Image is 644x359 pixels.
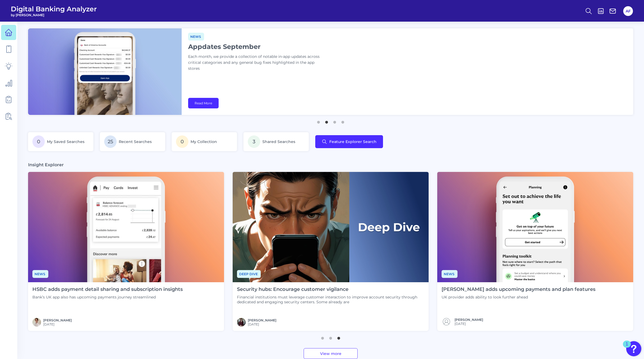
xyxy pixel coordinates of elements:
[442,270,457,278] span: News
[172,132,237,151] a: 0My Collection
[623,6,633,16] button: AF
[329,139,377,144] span: Feature Explorer Search
[32,295,183,300] p: Bank’s UK app also has upcoming payments journey streamlined
[442,271,457,276] a: News
[28,172,224,282] img: News - Phone.png
[304,348,358,359] a: View more
[455,322,483,326] span: [DATE]
[191,139,217,144] span: My Collection
[188,33,204,41] span: News
[32,270,48,278] span: News
[176,135,188,148] span: 0
[104,135,117,148] span: 25
[442,295,595,300] p: UK provider adds ability to look further ahead
[626,344,628,351] div: 1
[32,135,45,148] span: 0
[437,172,633,282] img: News - Phone (4).png
[188,34,204,39] a: News
[243,132,309,151] a: 3Shared Searches
[315,135,383,148] button: Feature Explorer Search
[32,287,183,292] h4: HSBC adds payment detail sharing and subscription insights
[442,287,595,292] h4: [PERSON_NAME] adds upcoming payments and plan features
[248,318,276,322] a: [PERSON_NAME]
[100,132,165,151] a: 25Recent Searches
[237,318,246,327] img: RNFetchBlobTmp_0b8yx2vy2p867rz195sbp4h.png
[455,318,483,322] a: [PERSON_NAME]
[248,322,276,326] span: [DATE]
[188,98,219,108] a: Read More
[626,341,641,356] button: Open Resource Center, 1 new notification
[188,43,323,51] h1: Appdates September
[28,28,182,115] img: bannerImg
[47,139,84,144] span: My Saved Searches
[237,287,424,292] h4: Security hubs: Encourage customer vigilance
[324,118,329,124] button: 2
[28,162,64,168] h3: Insight Explorer
[11,13,97,17] span: by [PERSON_NAME]
[119,139,152,144] span: Recent Searches
[248,135,260,148] span: 3
[332,118,337,124] button: 3
[32,318,41,327] img: MIchael McCaw
[237,295,424,304] p: Financial institutions must leverage customer interaction to improve account security through ded...
[43,318,72,322] a: [PERSON_NAME]
[32,271,48,276] a: News
[336,334,341,340] button: 3
[328,334,333,340] button: 2
[43,322,72,326] span: [DATE]
[262,139,295,144] span: Shared Searches
[188,54,323,72] p: Each month, we provide a collection of notable in-app updates across critical categories and any ...
[11,5,97,13] span: Digital Banking Analyzer
[316,118,321,124] button: 1
[340,118,345,124] button: 4
[320,334,325,340] button: 1
[233,172,429,282] img: Deep Dives with Right Label.png
[237,271,261,276] a: Deep dive
[28,132,93,151] a: 0My Saved Searches
[237,270,261,278] span: Deep dive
